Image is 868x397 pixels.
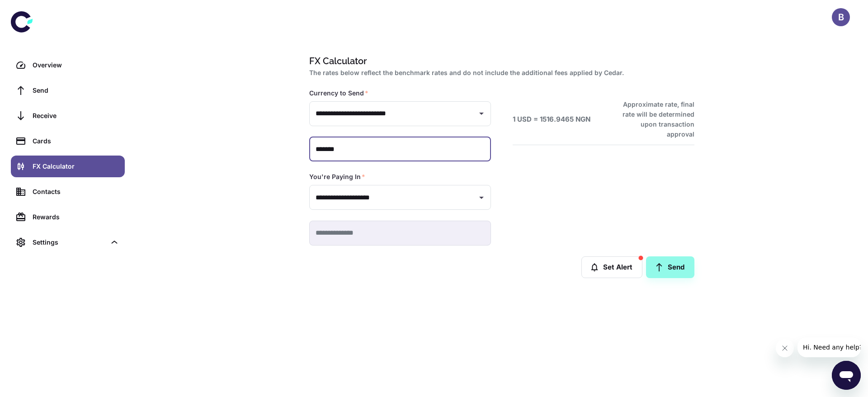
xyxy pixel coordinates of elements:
span: Hi. Need any help? [5,6,65,14]
h6: 1 USD = 1516.9465 NGN [513,114,590,125]
h6: Approximate rate, final rate will be determined upon transaction approval [613,99,694,139]
div: Settings [33,237,106,247]
button: Open [475,107,488,120]
button: Set Alert [581,256,642,278]
iframe: Message from company [797,337,861,357]
label: Currency to Send [309,89,368,98]
a: Rewards [11,206,125,228]
div: FX Calculator [33,161,119,171]
div: Settings [11,232,125,253]
iframe: Close message [776,339,794,357]
div: Rewards [33,212,119,222]
a: Contacts [11,181,125,203]
a: Send [11,80,125,101]
button: B [832,8,850,26]
a: FX Calculator [11,156,125,177]
div: Send [33,85,119,95]
a: Overview [11,54,125,76]
a: Cards [11,130,125,152]
a: Send [646,256,694,278]
div: Receive [33,111,119,121]
a: Receive [11,105,125,127]
div: Cards [33,136,119,146]
button: Open [475,191,488,204]
iframe: Button to launch messaging window [832,361,861,390]
label: You're Paying In [309,172,365,181]
div: Contacts [33,187,119,197]
h1: FX Calculator [309,54,691,68]
div: Overview [33,60,119,70]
